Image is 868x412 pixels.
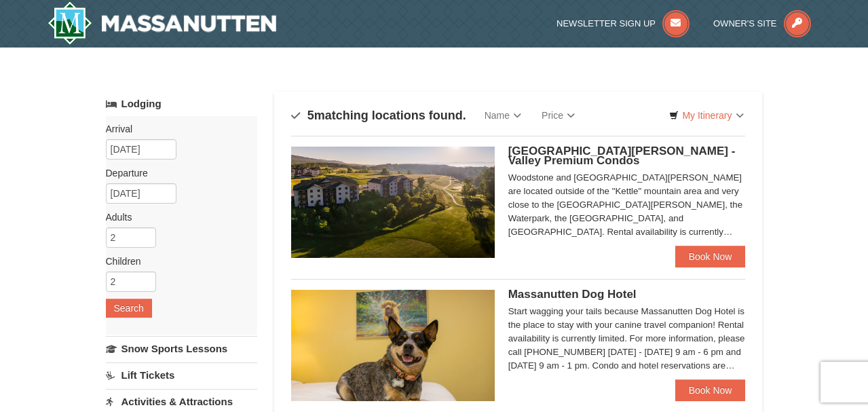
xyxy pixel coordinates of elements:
div: Woodstone and [GEOGRAPHIC_DATA][PERSON_NAME] are located outside of the "Kettle" mountain area an... [508,171,746,239]
label: Departure [106,166,247,180]
a: Newsletter Sign Up [556,18,690,29]
span: Massanutten Dog Hotel [508,288,637,301]
img: 19219041-4-ec11c166.jpg [291,147,495,258]
a: Owner's Site [713,18,811,29]
span: Owner's Site [713,18,777,29]
img: Massanutten Resort Logo [48,1,277,45]
a: Book Now [675,246,746,267]
a: Name [474,102,531,129]
h4: matching locations found. [291,109,466,122]
a: My Itinerary [660,105,752,126]
button: Search [106,299,152,318]
span: Newsletter Sign Up [556,18,656,29]
span: [GEOGRAPHIC_DATA][PERSON_NAME] - Valley Premium Condos [508,145,736,167]
a: Snow Sports Lessons [106,336,257,361]
a: Massanutten Resort [48,1,277,45]
span: 5 [307,109,314,122]
label: Adults [106,210,247,224]
img: 27428181-5-81c892a3.jpg [291,290,495,401]
a: Lodging [106,92,257,116]
label: Children [106,255,247,268]
div: Start wagging your tails because Massanutten Dog Hotel is the place to stay with your canine trav... [508,305,746,373]
a: Lift Tickets [106,362,257,388]
label: Arrival [106,122,247,136]
a: Price [531,102,585,129]
a: Book Now [675,379,746,401]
